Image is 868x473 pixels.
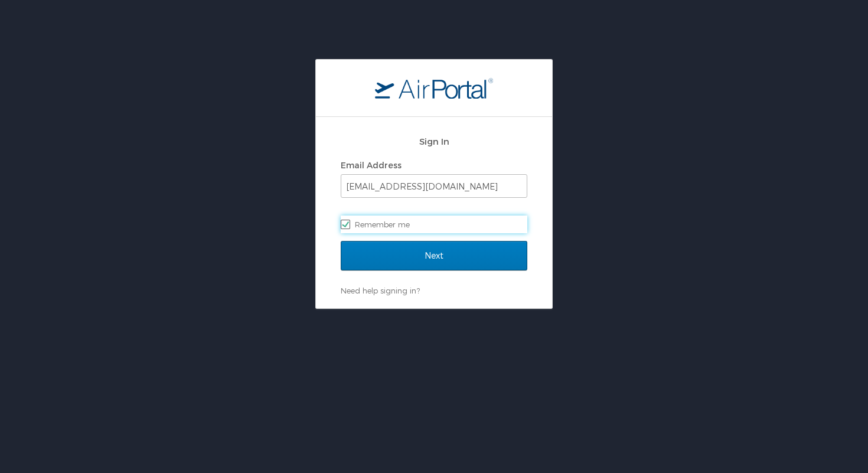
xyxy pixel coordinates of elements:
[341,241,527,270] input: Next
[341,216,527,233] label: Remember me
[341,160,402,170] label: Email Address
[341,286,420,295] a: Need help signing in?
[341,135,527,148] h2: Sign In
[375,77,493,99] img: logo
